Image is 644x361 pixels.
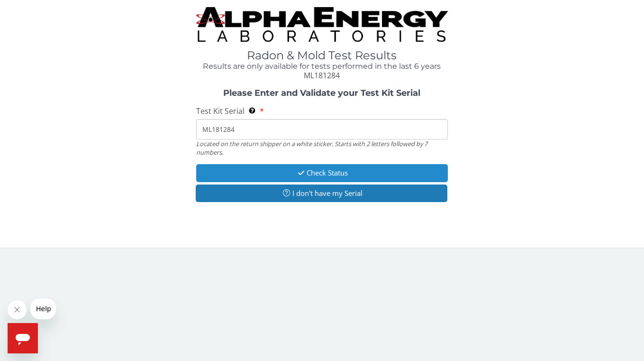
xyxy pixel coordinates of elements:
img: TightCrop.jpg [196,7,448,42]
h1: Radon & Mold Test Results [196,49,448,62]
iframe: Button to launch messaging window [8,323,38,353]
button: Check Status [196,164,448,182]
div: Located on the return shipper on a white sticker. Starts with 2 letters followed by 7 numbers. [196,139,448,157]
iframe: Message from company [30,298,56,319]
span: Test Kit Serial [196,106,245,116]
button: I don't have my Serial [196,185,448,202]
iframe: Close message [8,300,27,319]
strong: Please Enter and Validate your Test Kit Serial [223,88,420,98]
span: ML181284 [304,70,340,81]
h4: Results are only available for tests performed in the last 6 years [196,62,448,71]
